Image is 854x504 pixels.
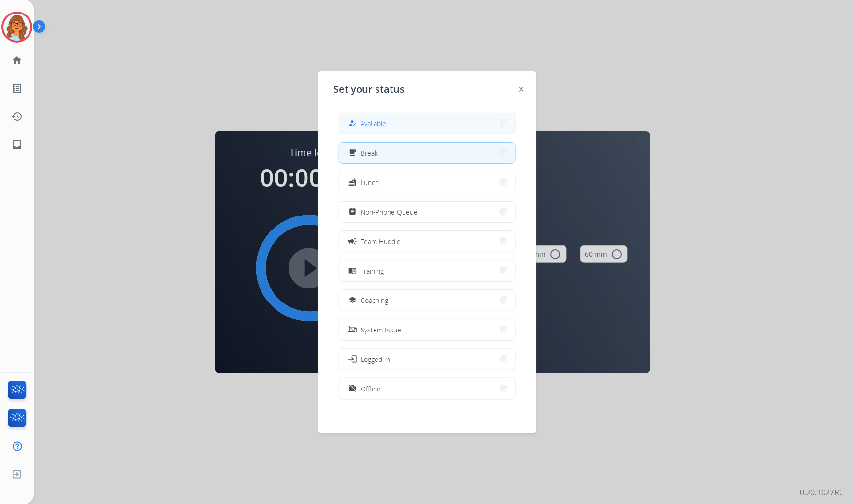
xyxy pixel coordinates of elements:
[361,177,379,187] span: Lunch
[800,487,844,498] p: 0.20.1027RC
[339,349,515,370] button: Logged In
[11,83,23,94] mat-icon: list_alt
[334,83,405,96] span: Set your status
[348,326,357,334] mat-icon: phonelink_off
[361,295,389,305] span: Coaching
[348,385,357,393] mat-icon: work_off
[361,266,384,276] span: Training
[11,55,23,66] mat-icon: home
[339,113,515,134] button: Available
[361,207,418,217] span: Non-Phone Queue
[348,208,357,216] mat-icon: assignment
[11,111,23,122] mat-icon: history
[339,172,515,193] button: Lunch
[347,236,357,246] mat-icon: campaign
[361,148,378,158] span: Break
[3,14,30,41] img: avatar
[339,260,515,281] button: Training
[339,319,515,340] button: System Issue
[339,378,515,399] button: Offline
[348,149,357,157] mat-icon: free_breakfast
[347,354,357,364] mat-icon: login
[348,119,357,128] mat-icon: how_to_reg
[11,139,23,150] mat-icon: inbox
[339,202,515,222] button: Non-Phone Queue
[348,267,357,275] mat-icon: menu_book
[339,143,515,163] button: Break
[361,354,391,364] span: Logged In
[361,325,402,335] span: System Issue
[519,87,524,92] img: close-button
[361,236,401,246] span: Team Huddle
[348,296,357,304] mat-icon: school
[339,231,515,252] button: Team Huddle
[339,290,515,311] button: Coaching
[348,178,357,187] mat-icon: fastfood
[361,118,387,129] span: Available
[361,384,381,394] span: Offline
